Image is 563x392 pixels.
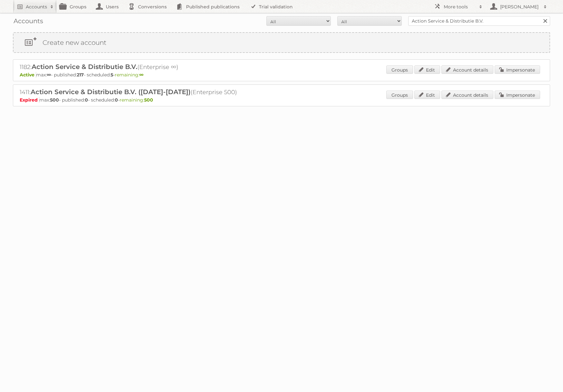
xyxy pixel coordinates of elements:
h2: 1182: (Enterprise ∞) [20,63,245,71]
h2: 1411: (Enterprise 500) [20,88,245,96]
span: remaining: [120,97,153,103]
strong: 0 [85,97,88,103]
strong: 217 [77,72,84,78]
a: Impersonate [495,65,540,74]
span: Action Service & Distributie B.V. [32,63,137,71]
p: max: - published: - scheduled: - [20,72,543,78]
strong: ∞ [47,72,51,78]
strong: 500 [144,97,153,103]
a: Account details [441,91,493,99]
h2: [PERSON_NAME] [499,4,540,10]
h2: Accounts [26,4,47,10]
a: Impersonate [495,91,540,99]
strong: ∞ [139,72,143,78]
strong: 5 [111,72,113,78]
p: max: - published: - scheduled: - [20,97,543,103]
a: Account details [441,65,493,74]
a: Edit [414,91,440,99]
a: Create new account [14,33,549,52]
span: Active [20,72,36,78]
span: remaining: [115,72,143,78]
strong: 0 [115,97,118,103]
a: Groups [386,91,413,99]
a: Edit [414,65,440,74]
span: Expired [20,97,39,103]
strong: 500 [50,97,59,103]
h2: More tools [444,4,476,10]
span: Action Service & Distributie B.V. ([DATE]-[DATE]) [31,88,191,96]
a: Groups [386,65,413,74]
